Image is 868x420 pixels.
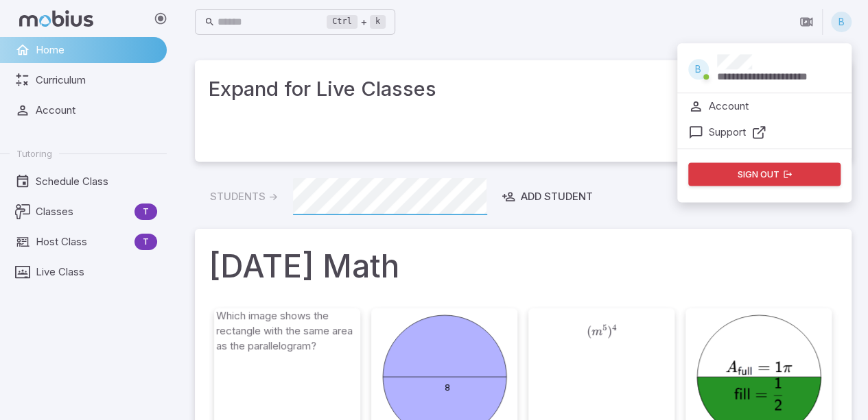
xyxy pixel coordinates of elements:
[688,59,709,79] div: B
[16,147,52,160] span: Tutoring
[134,205,157,219] span: T
[607,324,612,338] span: )
[209,74,814,104] span: Expand for Live Classes
[327,15,357,29] kbd: Ctrl
[327,14,386,30] div: +
[502,189,593,204] div: Add Student
[36,264,157,280] span: Live Class
[602,322,607,332] span: 5
[612,322,616,332] span: 4
[36,73,157,88] span: Curriculum
[36,42,157,58] span: Home
[370,15,386,29] kbd: k
[591,326,602,338] span: m
[36,234,129,249] span: Host Class
[36,103,157,118] span: Account
[587,324,591,338] span: (
[36,174,157,189] span: Schedule Class
[709,99,749,114] p: Account
[36,204,129,219] span: Classes
[134,235,157,249] span: T
[831,12,852,32] div: B
[688,162,841,186] button: Sign out
[793,9,819,35] button: Join in Zoom Client
[209,243,838,289] h1: [DATE] Math
[445,382,450,393] text: 8
[216,308,359,354] p: Which image shows the rectangle with the same area as the parallelogram?
[709,125,746,140] p: Support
